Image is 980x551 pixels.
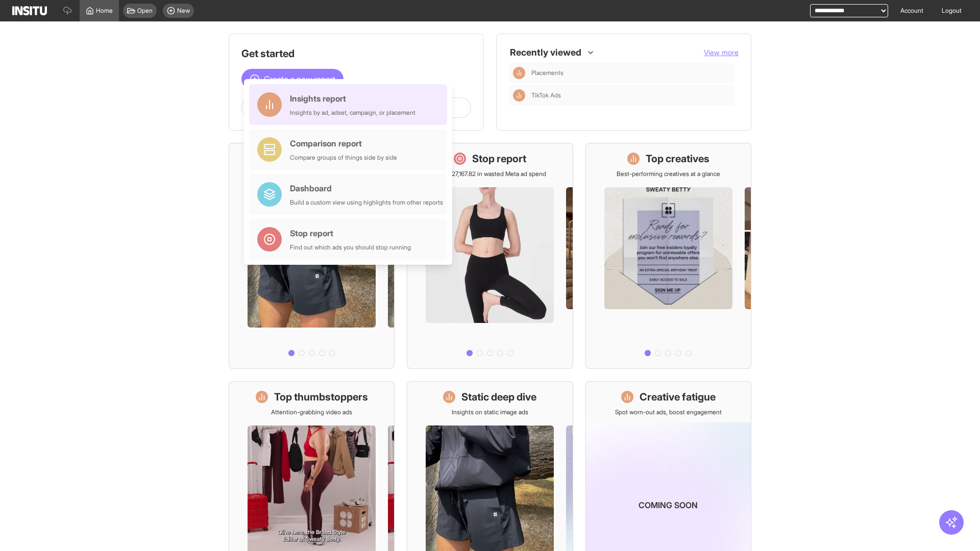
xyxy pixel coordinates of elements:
h1: Stop report [472,152,526,166]
div: Insights by ad, adset, campaign, or placement [290,109,415,117]
span: TikTok Ads [531,91,561,99]
span: View more [704,48,739,57]
button: Create a new report [241,69,344,89]
span: Open [137,7,153,15]
div: Comparison report [290,137,397,149]
span: Placements [531,69,730,77]
div: Find out which ads you should stop running [290,243,411,252]
p: Best-performing creatives at a glance [617,170,720,178]
div: Insights [513,67,525,79]
h1: Top thumbstoppers [274,390,368,404]
span: Create a new report [264,73,335,85]
div: Insights report [290,92,415,105]
span: New [177,7,190,15]
a: Top creativesBest-performing creatives at a glance [585,143,751,369]
div: Dashboard [290,182,443,194]
a: What's live nowSee all active ads instantly [229,143,395,369]
h1: Get started [241,46,471,61]
h1: Static deep dive [461,390,536,404]
div: Insights [513,89,525,102]
span: TikTok Ads [531,91,730,99]
p: Save £27,167.82 in wasted Meta ad spend [433,170,546,178]
span: Home [96,7,113,15]
p: Attention-grabbing video ads [271,408,352,416]
h1: Top creatives [646,152,709,166]
span: Placements [531,69,563,77]
a: Stop reportSave £27,167.82 in wasted Meta ad spend [407,143,573,369]
img: Logo [12,6,47,15]
div: Stop report [290,227,411,239]
p: Insights on static image ads [452,408,528,416]
div: Compare groups of things side by side [290,154,397,162]
div: Build a custom view using highlights from other reports [290,198,443,207]
button: View more [704,47,739,58]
